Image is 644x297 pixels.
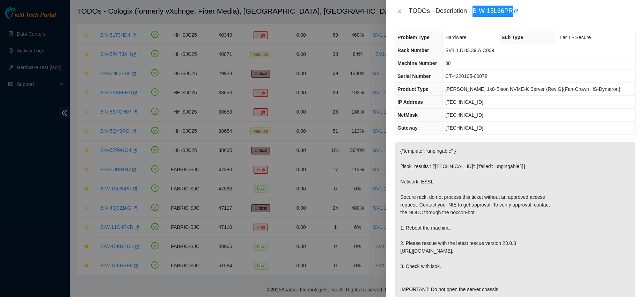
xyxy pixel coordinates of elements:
span: Problem Type [397,35,430,40]
button: Close [395,8,404,15]
span: IP Address [397,99,423,105]
span: Tier 1 - Secure [559,35,591,40]
span: Product Type [397,86,428,92]
span: Machine Number [397,60,437,66]
span: SV1.1.DH3.39.A.C009 [445,48,494,53]
span: close [397,8,402,14]
span: 38 [445,60,451,66]
span: [TECHNICAL_ID] [445,112,483,118]
span: [TECHNICAL_ID] [445,99,483,105]
span: Hardware [445,35,467,40]
span: CT-4220105-00078 [445,73,488,79]
span: NetMask [397,112,418,118]
span: Rack Number [397,48,429,53]
span: [TECHNICAL_ID] [445,125,483,131]
span: Sub Type [502,35,523,40]
div: TODOs - Description - B-W-15L66PR [409,6,636,17]
span: Serial Number [397,73,431,79]
span: Gateway [397,125,418,131]
span: [PERSON_NAME] 1x8-Bison NVME-K Server {Rev G}{Fan-Crown HS-Dynatron} [445,86,620,92]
